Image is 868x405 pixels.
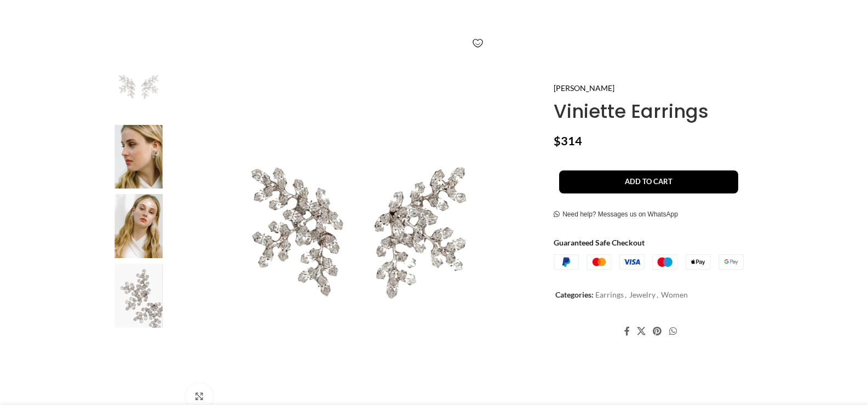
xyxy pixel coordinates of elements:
[105,55,172,119] img: Reiss Earrings Earrings Bridal Coveti
[559,170,738,193] button: Add to cart
[661,290,688,299] a: Women
[649,323,665,339] a: Pinterest social link
[105,125,172,189] img: Reiss Earrings Earrings Bridal Coveti
[554,82,614,94] a: [PERSON_NAME]
[554,210,678,219] a: Need help? Messages us on WhatsApp
[625,289,626,301] span: ,
[554,133,582,147] bdi: 314
[665,323,680,339] a: WhatsApp social link
[555,290,594,299] span: Categories:
[554,100,760,122] h1: Viniette Earrings
[629,290,656,299] a: Jewelry
[105,264,172,328] img: Reiss Earrings Earrings Bridal Coveti
[657,289,658,301] span: ,
[105,194,172,258] img: Reiss Earrings Earrings Bridal Coveti
[595,290,624,299] a: Earrings
[554,254,744,270] img: guaranteed-safe-checkout-bordered.j
[554,238,645,247] strong: Guaranteed Safe Checkout
[634,323,649,339] a: X social link
[554,133,561,147] span: $
[620,323,633,339] a: Facebook social link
